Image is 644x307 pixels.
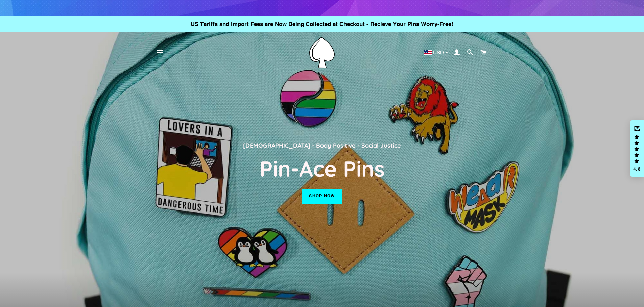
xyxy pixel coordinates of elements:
div: Click to open Judge.me floating reviews tab [630,120,644,177]
p: [DEMOGRAPHIC_DATA] - Body Positive - Social Justice [158,141,486,150]
a: Shop now [302,189,342,204]
span: USD [433,50,444,55]
div: 4.8 [633,167,641,171]
h2: Pin-Ace Pins [158,155,486,182]
img: Pin-Ace [309,37,335,68]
